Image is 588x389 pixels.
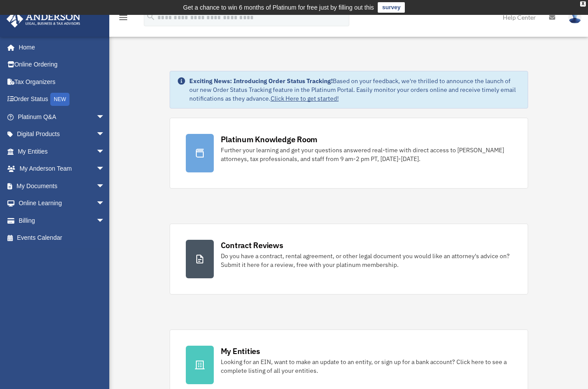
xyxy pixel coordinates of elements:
a: menu [118,15,129,23]
i: search [146,12,156,21]
a: Events Calendar [6,229,118,247]
div: Platinum Knowledge Room [221,134,318,145]
div: Based on your feedback, we're thrilled to announce the launch of our new Order Status Tracking fe... [189,77,521,103]
a: My Documentsarrow_drop_down [6,177,118,195]
a: Online Ordering [6,56,118,74]
span: arrow_drop_down [96,108,114,126]
a: survey [378,2,405,13]
a: Tax Organizers [6,73,118,91]
img: Anderson Advisors Platinum Portal [4,11,83,28]
span: arrow_drop_down [96,195,114,213]
strong: Exciting News: Introducing Order Status Tracking! [189,77,333,85]
span: arrow_drop_down [96,212,114,230]
div: Get a chance to win 6 months of Platinum for free just by filling out this [183,2,374,13]
a: Click Here to get started! [271,95,339,102]
a: Home [6,39,114,56]
a: My Entitiesarrow_drop_down [6,143,118,160]
a: Platinum Q&Aarrow_drop_down [6,108,118,126]
img: User Pic [568,11,581,24]
a: Contract Reviews Do you have a contract, rental agreement, or other legal document you would like... [170,224,528,294]
a: Platinum Knowledge Room Further your learning and get your questions answered real-time with dire... [170,118,528,189]
a: Online Learningarrow_drop_down [6,195,118,212]
span: arrow_drop_down [96,177,114,195]
span: arrow_drop_down [96,160,114,178]
div: My Entities [221,346,260,357]
a: Billingarrow_drop_down [6,212,118,229]
div: close [580,1,586,7]
span: arrow_drop_down [96,126,114,144]
div: NEW [50,93,70,106]
div: Looking for an EIN, want to make an update to an entity, or sign up for a bank account? Click her... [221,357,512,375]
a: My Anderson Teamarrow_drop_down [6,160,118,178]
i: menu [118,12,129,23]
a: Order StatusNEW [6,91,118,109]
div: Contract Reviews [221,240,283,251]
div: Do you have a contract, rental agreement, or other legal document you would like an attorney's ad... [221,252,512,269]
div: Further your learning and get your questions answered real-time with direct access to [PERSON_NAM... [221,146,512,163]
a: Digital Productsarrow_drop_down [6,126,118,143]
span: arrow_drop_down [96,143,114,161]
